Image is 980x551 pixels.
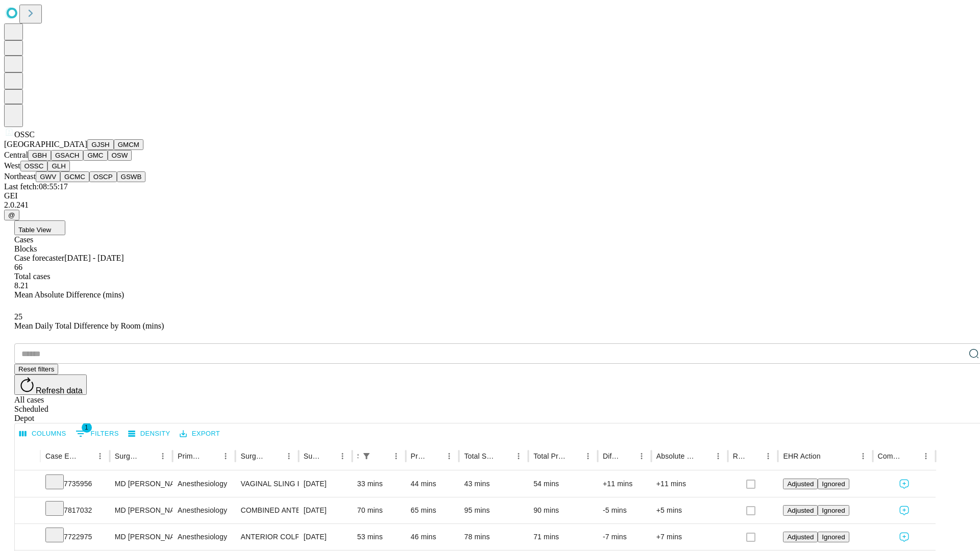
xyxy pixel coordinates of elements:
[411,471,454,497] div: 44 mins
[464,524,523,550] div: 78 mins
[18,226,51,234] span: Table View
[357,497,401,523] div: 70 mins
[818,479,849,489] button: Ignored
[822,480,845,488] span: Ignored
[389,449,403,463] button: Menu
[14,374,87,395] button: Refresh data
[14,321,164,330] span: Mean Daily Total Difference by Room (mins)
[904,449,919,463] button: Sort
[567,449,581,463] button: Sort
[442,449,456,463] button: Menu
[464,497,523,523] div: 95 mins
[156,449,170,463] button: Menu
[4,140,87,148] span: [GEOGRAPHIC_DATA]
[822,533,845,541] span: Ignored
[818,505,849,516] button: Ignored
[411,524,454,550] div: 46 mins
[115,452,140,460] div: Surgeon Name
[733,452,746,460] div: Resolved in EHR
[304,452,320,460] div: Surgery Date
[581,449,595,463] button: Menu
[28,150,51,161] button: GBH
[411,452,427,460] div: Predicted In Room Duration
[82,422,92,433] span: 1
[14,220,65,235] button: Table View
[14,312,22,321] span: 25
[117,171,146,182] button: GSWB
[634,449,649,463] button: Menu
[14,290,124,299] span: Mean Absolute Difference (mins)
[656,497,723,523] div: +5 mins
[411,497,454,523] div: 65 mins
[115,497,167,523] div: MD [PERSON_NAME]
[4,191,976,201] div: GEI
[282,449,296,463] button: Menu
[14,254,64,262] span: Case forecaster
[464,471,523,497] div: 43 mins
[87,139,114,150] button: GJSH
[4,201,976,210] div: 2.0.241
[428,449,442,463] button: Sort
[711,449,725,463] button: Menu
[787,480,814,488] span: Adjusted
[115,524,167,550] div: MD [PERSON_NAME]
[178,524,230,550] div: Anesthesiology
[603,452,619,460] div: Difference
[20,161,48,171] button: OSSC
[533,524,593,550] div: 71 mins
[240,497,293,523] div: COMBINED ANTEROPOSTERIOR [MEDICAL_DATA], CYSTO
[14,281,29,290] span: 8.21
[783,479,818,489] button: Adjusted
[464,452,496,460] div: Total Scheduled Duration
[177,426,223,442] button: Export
[126,426,173,442] button: Density
[20,475,35,493] button: Expand
[14,272,50,281] span: Total cases
[4,172,36,181] span: Northeast
[620,449,634,463] button: Sort
[783,532,818,542] button: Adjusted
[357,471,401,497] div: 33 mins
[4,151,28,159] span: Central
[304,497,347,523] div: [DATE]
[783,452,820,460] div: EHR Action
[36,386,83,395] span: Refresh data
[856,449,870,463] button: Menu
[115,471,167,497] div: MD [PERSON_NAME]
[761,449,775,463] button: Menu
[697,449,711,463] button: Sort
[14,130,35,139] span: OSSC
[747,449,761,463] button: Sort
[45,497,105,523] div: 7817032
[17,426,69,442] button: Select columns
[919,449,933,463] button: Menu
[304,471,347,497] div: [DATE]
[878,452,903,460] div: Comments
[359,449,374,463] div: 1 active filter
[357,452,358,460] div: Scheduled In Room Duration
[4,182,68,191] span: Last fetch: 08:55:17
[60,171,89,182] button: GCMC
[787,507,814,514] span: Adjusted
[359,449,374,463] button: Show filters
[321,449,335,463] button: Sort
[45,524,105,550] div: 7722975
[204,449,218,463] button: Sort
[603,497,646,523] div: -5 mins
[240,471,293,497] div: VAGINAL SLING PROCEDURE FOR [MEDICAL_DATA]
[240,524,293,550] div: ANTERIOR COLPORRAPHY, [MEDICAL_DATA], CYSTO
[783,505,818,516] button: Adjusted
[822,507,845,514] span: Ignored
[178,497,230,523] div: Anesthesiology
[93,449,107,463] button: Menu
[36,171,60,182] button: GWV
[497,449,511,463] button: Sort
[89,171,117,182] button: OSCP
[335,449,350,463] button: Menu
[603,524,646,550] div: -7 mins
[51,150,83,161] button: GSACH
[656,452,696,460] div: Absolute Difference
[45,452,78,460] div: Case Epic Id
[108,150,132,161] button: OSW
[4,161,20,170] span: West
